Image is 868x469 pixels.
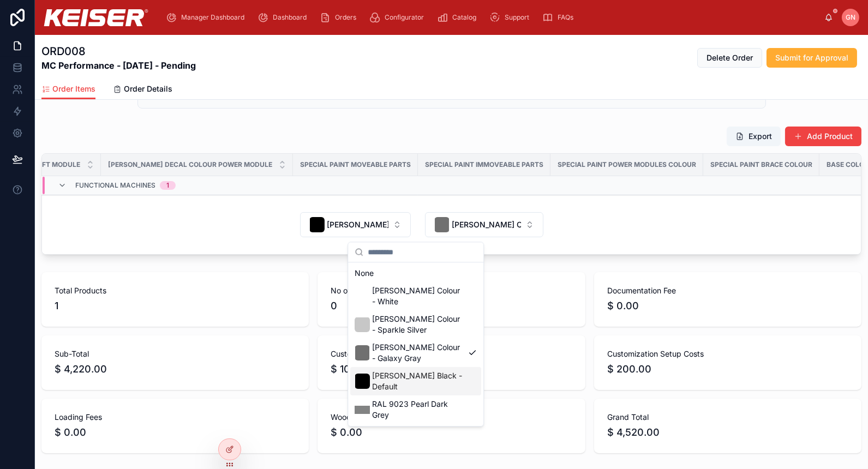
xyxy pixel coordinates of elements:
[75,181,155,190] span: Functional Machines
[350,264,481,282] div: None
[372,342,464,364] span: [PERSON_NAME] Colour - Galaxy Gray
[331,348,572,359] span: Customization Costs
[335,13,356,22] span: Orders
[316,8,364,27] a: Orders
[707,52,753,63] span: Delete Order
[55,425,296,440] span: $ 0.00
[697,48,762,68] button: Delete Order
[273,13,307,22] span: Dashboard
[55,285,296,296] span: Total Products
[331,362,572,377] span: $ 100.00
[55,348,296,359] span: Sub-Total
[425,212,543,237] button: Select Button
[607,425,848,440] span: $ 4,520.00
[331,412,572,423] span: Wooden Crating Fees
[331,425,572,440] span: $ 0.00
[607,412,848,423] span: Grand Total
[41,59,196,72] strong: MC Performance - [DATE] - Pending
[166,181,169,190] div: 1
[767,48,857,68] button: Submit for Approval
[558,160,696,169] span: Special Paint Power Modules Colour
[300,212,411,237] button: Select Button
[55,412,296,423] span: Loading Fees
[372,370,464,392] span: [PERSON_NAME] Black - Default
[607,285,848,296] span: Documentation Fee
[558,13,573,22] span: FAQs
[366,8,432,27] a: Configurator
[41,44,196,59] h1: ORD008
[163,8,252,27] a: Manager Dashboard
[331,285,572,296] span: No of Pallets
[348,262,483,426] div: Suggestions
[505,13,529,22] span: Support
[300,160,411,169] span: Special Paint Moveable Parts
[607,362,848,377] span: $ 200.00
[372,285,464,307] span: [PERSON_NAME] Colour - White
[727,127,781,146] button: Export
[254,8,314,27] a: Dashboard
[331,298,572,314] span: 0
[385,13,424,22] span: Configurator
[846,13,855,22] span: GN
[452,219,521,230] span: [PERSON_NAME] Colour - Galaxy Gray
[785,127,861,146] button: Add Product
[157,5,824,29] div: scrollable content
[181,13,244,22] span: Manager Dashboard
[113,79,172,101] a: Order Details
[710,160,812,169] span: Special Paint Brace Colour
[434,8,484,27] a: Catalog
[452,13,476,22] span: Catalog
[44,9,148,26] img: App logo
[41,79,95,100] a: Order Items
[775,52,848,63] span: Submit for Approval
[486,8,537,27] a: Support
[372,399,464,420] span: RAL 9023 Pearl Dark Grey
[607,348,848,359] span: Customization Setup Costs
[327,219,388,230] span: [PERSON_NAME] Black - Default
[425,160,543,169] span: Special Paint Immoveable Parts
[108,160,272,169] span: [PERSON_NAME] Decal Colour Power Module
[607,298,848,314] span: $ 0.00
[55,298,296,314] span: 1
[372,314,464,335] span: [PERSON_NAME] Colour - Sparkle Silver
[52,83,95,94] span: Order Items
[55,362,296,377] span: $ 4,220.00
[539,8,581,27] a: FAQs
[124,83,172,94] span: Order Details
